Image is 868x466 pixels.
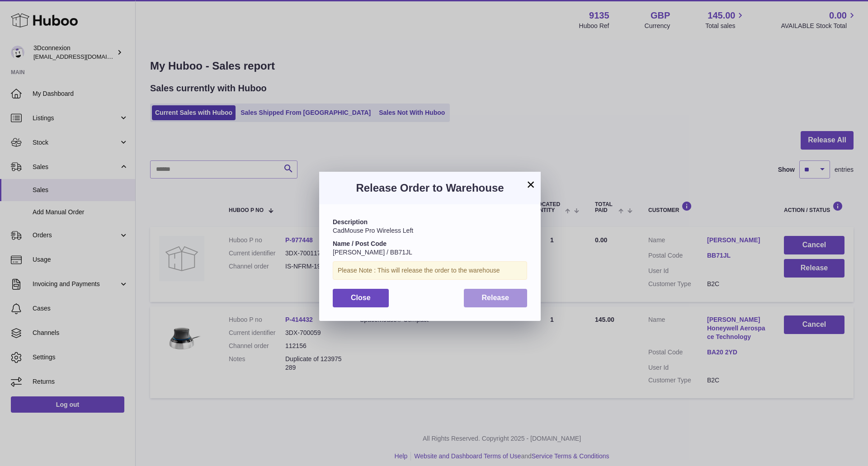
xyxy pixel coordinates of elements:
[482,294,509,301] span: Release
[525,179,536,190] button: ×
[333,227,413,234] span: CadMouse Pro Wireless Left
[333,261,527,280] div: Please Note : This will release the order to the warehouse
[351,294,371,301] span: Close
[333,218,368,226] strong: Description
[333,181,527,195] h3: Release Order to Warehouse
[333,240,387,247] strong: Name / Post Code
[464,289,528,307] button: Release
[333,249,412,256] span: [PERSON_NAME] / BB71JL
[333,289,389,307] button: Close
